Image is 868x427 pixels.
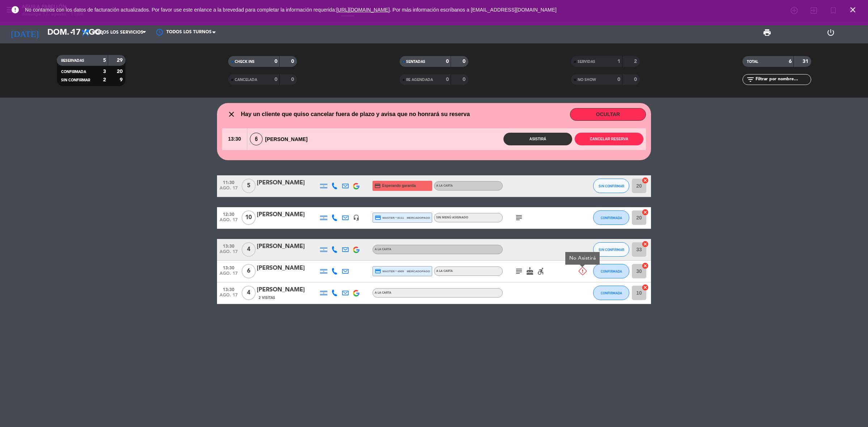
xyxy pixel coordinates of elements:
[436,216,468,219] span: Sin menú asignado
[407,215,430,220] span: mercadopago
[578,78,596,82] span: NO SHOW
[746,75,755,84] i: filter_list
[575,133,643,145] button: Cancelar reserva
[593,264,629,278] button: CONFIRMADA
[25,7,557,13] span: No contamos con los datos de facturación actualizados. Por favor use este enlance a la brevedad p...
[578,60,595,64] span: SERVIDAS
[642,284,649,291] i: cancel
[570,108,646,121] button: OCULTAR
[11,5,20,14] i: error
[763,28,771,37] span: print
[220,242,238,250] span: 13:30
[593,210,629,225] button: CONFIRMADA
[242,264,256,278] span: 6
[599,248,624,252] span: SIN CONFIRMAR
[526,267,534,276] i: cake
[826,28,835,37] i: power_settings_new
[250,133,263,145] span: 6
[259,295,275,301] span: 2 Visitas
[242,286,256,300] span: 4
[390,7,557,13] a: . Por más información escríbanos a [EMAIL_ADDRESS][DOMAIN_NAME]
[220,210,238,218] span: 12:30
[593,286,629,300] button: CONFIRMADA
[375,291,391,294] span: A LA CARTA
[222,128,247,150] span: 13:30
[382,183,416,189] span: Esperando garantía
[375,268,381,274] i: credit_card
[375,268,404,274] span: master * 4909
[235,78,257,82] span: CANCELADA
[257,264,318,273] div: [PERSON_NAME]
[463,77,467,82] strong: 0
[220,271,238,279] span: ago. 17
[642,262,649,269] i: cancel
[617,59,620,64] strong: 1
[117,69,124,74] strong: 20
[241,110,470,119] span: Hay un cliente que quiso cancelar fuera de plazo y avisa que no honrará su reserva
[117,58,124,63] strong: 29
[848,5,857,14] i: close
[67,28,76,37] i: arrow_drop_down
[642,209,649,216] i: cancel
[220,285,238,293] span: 13:30
[503,133,572,145] button: Asistirá
[799,22,863,43] div: LOG OUT
[642,240,649,248] i: cancel
[515,267,523,276] i: subject
[220,178,238,186] span: 11:30
[375,214,381,221] i: credit_card
[755,76,811,84] input: Filtrar por nombre...
[353,247,359,253] img: google-logo.png
[353,214,359,221] i: headset_mic
[61,70,86,74] span: CONFIRMADA
[634,77,638,82] strong: 0
[220,186,238,194] span: ago. 17
[275,77,277,82] strong: 0
[593,242,629,257] button: SIN CONFIRMAR
[220,249,238,258] span: ago. 17
[789,59,792,64] strong: 6
[803,59,810,64] strong: 31
[515,213,523,222] i: subject
[291,59,295,64] strong: 0
[353,290,359,296] img: google-logo.png
[336,7,390,13] a: [URL][DOMAIN_NAME]
[747,60,758,64] span: TOTAL
[242,210,256,225] span: 10
[536,267,545,276] i: accessible_forward
[463,59,467,64] strong: 0
[642,177,649,184] i: cancel
[436,270,453,273] span: A LA CARTA
[103,69,106,74] strong: 3
[93,30,143,35] span: Todos los servicios
[353,183,359,189] img: google-logo.png
[103,77,106,82] strong: 2
[406,60,425,64] span: SENTADAS
[565,252,600,265] div: No Asistirá
[257,210,318,219] div: [PERSON_NAME]
[407,269,430,274] span: mercadopago
[242,179,256,193] span: 5
[374,183,381,189] i: credit_card
[61,78,90,82] span: SIN CONFIRMAR
[446,59,449,64] strong: 0
[5,25,44,40] i: [DATE]
[593,179,629,193] button: SIN CONFIRMAR
[375,214,404,221] span: master * 8111
[599,184,624,188] span: SIN CONFIRMAR
[120,77,124,82] strong: 9
[247,133,314,145] div: [PERSON_NAME]
[436,184,453,187] span: A LA CARTA
[291,77,295,82] strong: 0
[617,77,620,82] strong: 0
[257,285,318,295] div: [PERSON_NAME]
[220,218,238,226] span: ago. 17
[601,216,622,220] span: CONFIRMADA
[601,291,622,295] span: CONFIRMADA
[375,248,391,251] span: A LA CARTA
[275,59,277,64] strong: 0
[257,242,318,251] div: [PERSON_NAME]
[227,110,236,119] i: close
[235,60,255,64] span: CHECK INS
[220,293,238,301] span: ago. 17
